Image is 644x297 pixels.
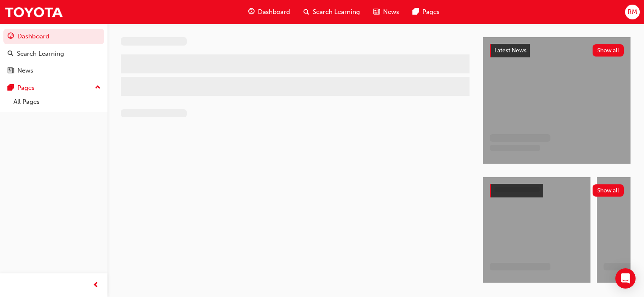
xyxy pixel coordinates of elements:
[313,7,360,17] span: Search Learning
[422,7,440,17] span: Pages
[490,184,624,197] a: Show all
[248,7,255,17] span: guage-icon
[8,67,14,75] span: news-icon
[3,27,104,80] button: DashboardSearch LearningNews
[490,44,624,57] a: Latest NewsShow all
[494,47,526,54] span: Latest News
[297,3,367,21] a: search-iconSearch Learning
[303,7,309,17] span: search-icon
[3,63,104,78] a: News
[8,84,14,92] span: pages-icon
[3,29,104,44] a: Dashboard
[258,7,290,17] span: Dashboard
[628,7,637,17] span: RM
[367,3,406,21] a: news-iconNews
[93,280,99,291] span: prev-icon
[625,5,640,19] button: RM
[3,46,104,62] a: Search Learning
[95,82,101,93] span: up-icon
[413,7,419,17] span: pages-icon
[10,95,104,108] a: All Pages
[241,3,297,21] a: guage-iconDashboard
[8,50,13,58] span: search-icon
[406,3,446,21] a: pages-iconPages
[593,184,624,197] button: Show all
[8,33,14,40] span: guage-icon
[17,83,35,93] div: Pages
[373,7,380,17] span: news-icon
[3,80,104,96] button: Pages
[615,268,636,289] div: Open Intercom Messenger
[17,66,33,76] div: News
[383,7,399,17] span: News
[17,49,64,59] div: Search Learning
[593,44,624,57] button: Show all
[4,3,63,22] img: Trak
